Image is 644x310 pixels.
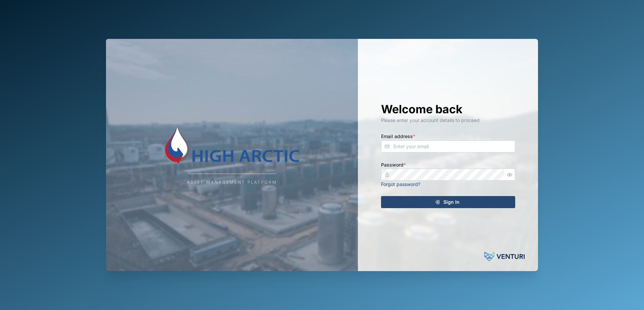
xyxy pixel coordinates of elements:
div: Asset Management Platform [187,179,277,186]
input: Enter your email [381,140,515,152]
h1: Welcome back [381,102,515,117]
a: Forgot password? [381,181,420,187]
img: Venturi [484,250,525,263]
button: Sign In [381,196,515,208]
label: Email address [381,133,415,140]
span: Sign In [443,196,460,208]
div: Please enter your account details to proceed [381,117,515,124]
img: Company Logo [165,125,299,165]
label: Password [381,161,406,169]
